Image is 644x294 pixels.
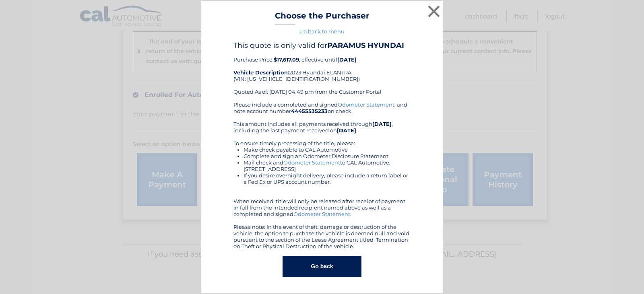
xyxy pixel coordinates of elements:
div: Please include a completed and signed , and note account number on check. This amount includes al... [233,101,411,249]
div: Purchase Price: , effective until 2023 Hyundai ELANTRA (VIN: [US_VEHICLE_IDENTIFICATION_NUMBER]) ... [233,41,411,101]
a: Odometer Statement [283,159,340,166]
li: Complete and sign an Odometer Disclosure Statement [244,153,411,159]
h4: This quote is only valid for [233,41,411,50]
h3: Choose the Purchaser [275,11,369,25]
li: Make check payable to CAL Automotive [244,146,411,153]
b: [DATE] [372,121,392,127]
b: PARAMUS HYUNDAI [327,41,404,50]
a: Odometer Statement [293,211,350,217]
a: Odometer Statement [338,101,394,108]
li: Mail check and to CAL Automotive, [STREET_ADDRESS] [244,159,411,172]
button: Go back [283,256,361,277]
b: $17,617.09 [274,56,299,63]
li: If you desire overnight delivery, please include a return label or a Fed Ex or UPS account number. [244,172,411,185]
a: Go back to menu [299,28,345,35]
strong: Vehicle Description: [233,69,289,76]
b: [DATE] [337,56,357,63]
button: × [426,3,442,19]
b: [DATE] [337,127,356,134]
b: 44455535233 [291,108,328,114]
